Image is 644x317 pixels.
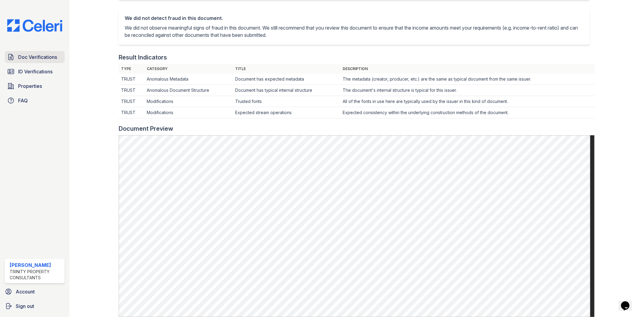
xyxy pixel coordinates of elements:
span: ID Verifications [18,68,53,75]
a: ID Verifications [5,66,65,78]
div: Document Preview [119,124,173,133]
td: All of the fonts in use here are typically used by the issuer in this kind of document. [341,96,595,107]
a: Properties [5,80,65,92]
div: [PERSON_NAME] [10,261,62,269]
th: Type [119,64,144,74]
td: Anomalous Document Structure [144,85,233,96]
td: TRUST [119,107,144,118]
td: Modifications [144,96,233,107]
th: Title [233,64,341,74]
span: Account [16,288,35,295]
span: Properties [18,82,42,90]
td: TRUST [119,85,144,96]
td: Expected stream operations [233,107,341,118]
span: Sign out [16,303,34,310]
td: Trusted fonts [233,96,341,107]
span: Doc Verifications [18,53,57,61]
a: FAQ [5,94,65,107]
td: TRUST [119,74,144,85]
a: Sign out [2,300,67,312]
img: CE_Logo_Blue-a8612792a0a2168367f1c8372b55b34899dd931a85d93a1a3d3e32e68fde9ad4.png [2,19,67,32]
td: The metadata (creator, producer, etc.) are the same as typical document from the same issuer. [341,74,595,85]
td: Anomalous Metadata [144,74,233,85]
td: Document has typical internal structure [233,85,341,96]
span: FAQ [18,97,28,104]
div: We did not detect fraud in this document. [125,14,584,22]
p: We did not observe meaningful signs of fraud in this document. We still recommend that you review... [125,24,584,39]
td: Expected consistency within the underlying construction methods of the document. [341,107,595,118]
th: Category [144,64,233,74]
iframe: chat widget [619,293,638,311]
div: Trinity Property Consultants [10,269,62,281]
a: Account [2,286,67,298]
div: Result Indicators [119,53,167,62]
td: Document has expected metadata [233,74,341,85]
th: Description [341,64,595,74]
td: The document's internal structure is typical for this issuer. [341,85,595,96]
td: Modifications [144,107,233,118]
a: Doc Verifications [5,51,65,63]
td: TRUST [119,96,144,107]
